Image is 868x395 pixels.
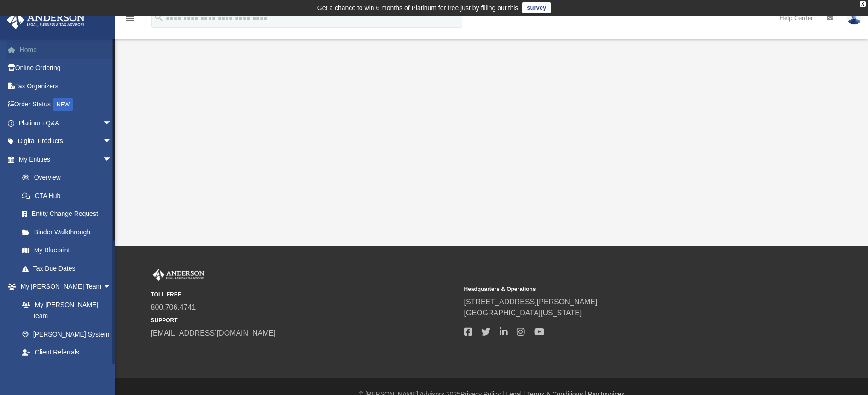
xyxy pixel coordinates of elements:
i: search [154,12,164,23]
a: Home [6,41,126,59]
div: NEW [53,98,73,111]
a: My [PERSON_NAME] Teamarrow_drop_down [6,278,121,296]
a: Overview [13,168,126,187]
i: menu [124,13,135,24]
a: My Entitiesarrow_drop_down [6,150,126,168]
img: User Pic [847,12,861,25]
a: [GEOGRAPHIC_DATA][US_STATE] [464,309,582,317]
a: Tax Due Dates [13,259,126,278]
a: survey [522,2,551,13]
a: My Documentsarrow_drop_down [6,361,121,380]
a: 800.706.4741 [151,303,196,311]
a: Platinum Q&Aarrow_drop_down [6,114,126,132]
a: CTA Hub [13,186,126,205]
a: Client Referrals [13,343,121,362]
a: [EMAIL_ADDRESS][DOMAIN_NAME] [151,329,276,337]
img: Anderson Advisors Platinum Portal [4,11,87,29]
a: Online Ordering [6,59,126,77]
a: menu [124,17,135,24]
a: Binder Walkthrough [13,223,126,241]
a: My [PERSON_NAME] Team [13,296,117,325]
span: arrow_drop_down [103,361,121,380]
span: arrow_drop_down [103,278,121,296]
a: Digital Productsarrow_drop_down [6,132,126,151]
a: My Blueprint [13,241,121,260]
a: Order StatusNEW [6,95,126,114]
img: Anderson Advisors Platinum Portal [151,269,206,281]
a: Entity Change Request [13,205,126,223]
small: Headquarters & Operations [464,285,771,293]
div: close [860,1,866,7]
a: [PERSON_NAME] System [13,325,121,343]
a: Tax Organizers [6,77,126,95]
small: TOLL FREE [151,290,458,299]
a: [STREET_ADDRESS][PERSON_NAME] [464,298,598,306]
div: Get a chance to win 6 months of Platinum for free just by filling out this [317,2,518,13]
span: arrow_drop_down [103,132,121,151]
span: arrow_drop_down [103,150,121,169]
small: SUPPORT [151,316,458,325]
span: arrow_drop_down [103,114,121,133]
